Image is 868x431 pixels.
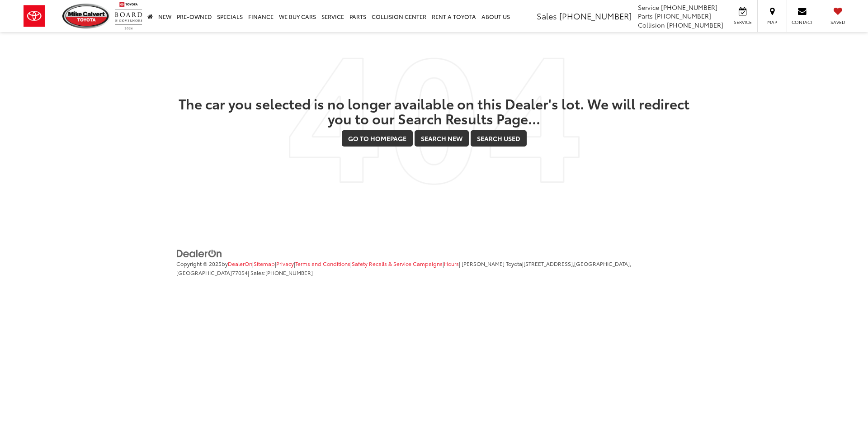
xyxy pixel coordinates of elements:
[254,260,275,267] a: Sitemap
[638,11,653,20] span: Parts
[828,19,848,25] span: Saved
[574,260,631,267] span: [GEOGRAPHIC_DATA],
[655,11,711,20] span: [PHONE_NUMBER]
[222,260,252,267] span: by
[176,96,692,126] h2: The car you selected is no longer available on this Dealer's lot. We will redirect you to our Sea...
[248,269,313,276] span: | Sales:
[265,269,313,276] span: [PHONE_NUMBER]
[276,260,294,267] a: Privacy
[176,260,222,267] span: Copyright © 2025
[350,260,443,267] span: |
[459,260,522,267] span: | [PERSON_NAME] Toyota
[342,130,413,147] a: Go to Homepage
[444,260,459,267] a: Hours
[537,10,557,22] span: Sales
[524,260,574,267] span: [STREET_ADDRESS],
[638,20,665,29] span: Collision
[762,19,782,25] span: Map
[559,10,632,22] span: [PHONE_NUMBER]
[732,19,753,25] span: Service
[661,3,717,12] span: [PHONE_NUMBER]
[275,260,294,267] span: |
[443,260,459,267] span: |
[792,19,813,25] span: Contact
[415,130,469,147] a: Search New
[667,20,723,29] span: [PHONE_NUMBER]
[176,248,222,257] a: DealerOn
[252,260,275,267] span: |
[295,260,350,267] a: Terms and Conditions
[232,269,248,276] span: 77054
[176,269,232,276] span: [GEOGRAPHIC_DATA]
[228,260,252,267] a: DealerOn Home Page
[352,260,443,267] a: Safety Recalls & Service Campaigns, Opens in a new tab
[176,249,222,259] img: DealerOn
[294,260,350,267] span: |
[471,130,527,147] a: Search Used
[638,3,659,12] span: Service
[62,4,110,28] img: Mike Calvert Toyota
